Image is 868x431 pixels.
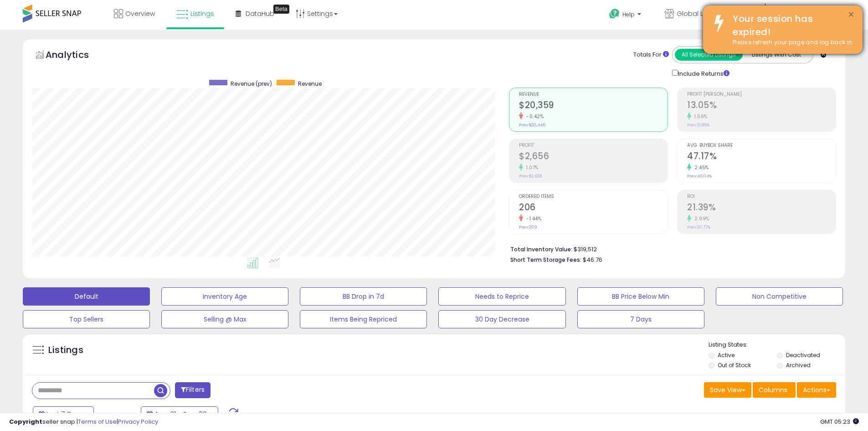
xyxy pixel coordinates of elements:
[161,287,288,306] button: Inventory Age
[820,417,859,426] span: 2025-09-16 05:23 GMT
[118,417,158,426] a: Privacy Policy
[519,151,668,163] h2: $2,656
[510,256,581,264] b: Short Term Storage Fees:
[33,406,94,422] button: Last 7 Days
[687,173,712,179] small: Prev: 46.04%
[709,341,845,349] p: Listing States:
[577,287,704,306] button: BB Price Below Min
[154,410,207,419] span: Aug-31 - Sep-06
[46,48,107,63] h5: Analytics
[519,122,545,128] small: Prev: $20,446
[48,344,83,357] h5: Listings
[687,224,710,230] small: Prev: 20.77%
[577,310,704,328] button: 7 Days
[519,194,668,199] span: Ordered Items
[23,310,150,328] button: Top Sellers
[9,417,42,426] strong: Copyright
[786,361,811,369] label: Archived
[583,255,602,264] span: $46.76
[519,224,537,230] small: Prev: 209
[141,406,218,422] button: Aug-31 - Sep-06
[665,68,740,78] div: Include Returns
[523,215,541,222] small: -1.44%
[190,9,214,18] span: Listings
[759,385,787,395] span: Columns
[786,351,820,359] label: Deactivated
[438,287,565,306] button: Needs to Reprice
[718,361,751,369] label: Out of Stock
[609,8,620,20] i: Get Help
[95,410,137,419] span: Compared to:
[797,382,836,398] button: Actions
[675,49,743,61] button: All Selected Listings
[687,92,836,97] span: Profit [PERSON_NAME]
[519,202,668,214] h2: 206
[523,113,544,120] small: -0.42%
[753,382,796,398] button: Columns
[510,243,829,254] li: $319,512
[161,310,288,328] button: Selling @ Max
[519,143,668,148] span: Profit
[523,164,539,171] small: 1.07%
[78,417,117,426] a: Terms of Use
[687,194,836,199] span: ROI
[687,151,836,163] h2: 47.17%
[687,100,836,112] h2: 13.05%
[519,173,542,179] small: Prev: $2,628
[847,9,855,21] button: ×
[125,9,155,18] span: Overview
[718,351,734,359] label: Active
[231,80,272,88] span: Revenue (prev)
[726,38,856,47] div: Please refresh your page and log back in
[633,51,669,59] div: Totals For
[687,122,709,128] small: Prev: 12.85%
[23,287,150,306] button: Default
[716,287,843,306] button: Non Competitive
[300,310,427,328] button: Items Being Repriced
[742,49,810,61] button: Listings With Cost
[691,113,708,120] small: 1.56%
[687,202,836,214] h2: 21.39%
[519,100,668,112] h2: $20,359
[677,9,750,18] span: Global Lifestyle Brands
[298,80,322,88] span: Revenue
[175,382,211,398] button: Filters
[691,215,709,222] small: 2.99%
[46,410,82,419] span: Last 7 Days
[687,143,836,148] span: Avg. Buybox Share
[704,382,751,398] button: Save View
[246,9,274,18] span: DataHub
[438,310,565,328] button: 30 Day Decrease
[622,10,635,18] span: Help
[602,1,650,30] a: Help
[9,418,158,426] div: seller snap | |
[519,92,668,97] span: Revenue
[510,245,572,253] b: Total Inventory Value:
[300,287,427,306] button: BB Drop in 7d
[273,5,289,14] div: Tooltip anchor
[691,164,709,171] small: 2.45%
[726,12,856,38] div: Your session has expired!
